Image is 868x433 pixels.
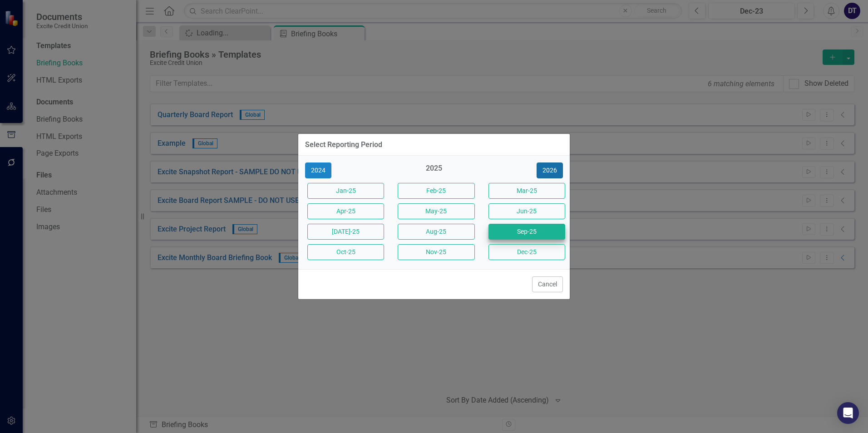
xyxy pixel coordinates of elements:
button: Jan-25 [307,183,384,199]
button: Nov-25 [398,244,474,260]
button: 2024 [305,162,331,178]
div: Open Intercom Messenger [837,402,859,424]
button: Sep-25 [488,224,565,240]
button: Dec-25 [488,244,565,260]
div: 2025 [395,163,472,178]
button: Mar-25 [488,183,565,199]
button: May-25 [398,203,474,219]
button: 2026 [537,162,563,178]
button: Cancel [532,276,563,292]
button: [DATE]-25 [307,224,384,240]
button: Aug-25 [398,224,474,240]
button: Feb-25 [398,183,474,199]
button: Jun-25 [488,203,565,219]
button: Apr-25 [307,203,384,219]
div: Select Reporting Period [305,141,382,149]
button: Oct-25 [307,244,384,260]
